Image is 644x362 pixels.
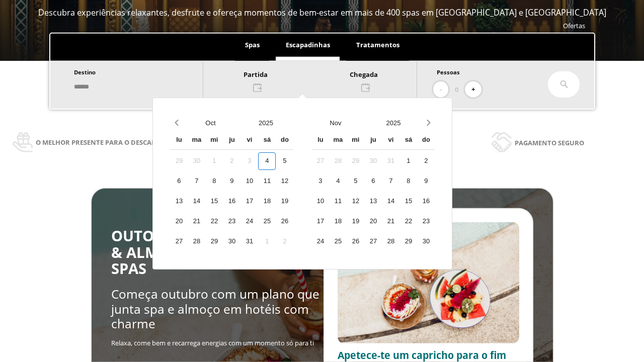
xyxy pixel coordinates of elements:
div: 19 [347,213,364,230]
div: ju [223,132,240,149]
div: 14 [188,193,205,210]
div: 11 [258,172,276,190]
span: 0 [455,84,458,95]
button: Open years overlay [364,114,422,132]
div: 5 [347,172,364,190]
div: 1 [399,152,417,170]
div: 29 [205,233,223,250]
div: lu [170,132,188,149]
button: Next month [422,114,435,132]
div: 4 [258,152,276,170]
button: Previous month [170,114,183,132]
div: 21 [188,213,205,230]
div: 21 [382,213,399,230]
div: 18 [329,213,347,230]
div: 30 [417,233,435,250]
div: lu [311,132,329,149]
div: 29 [347,152,364,170]
div: 8 [205,172,223,190]
span: Destino [74,68,96,76]
div: 14 [382,193,399,210]
div: 10 [311,193,329,210]
div: 5 [276,152,293,170]
button: + [465,81,481,98]
div: 6 [364,172,382,190]
div: 23 [417,213,435,230]
div: 28 [329,152,347,170]
button: - [433,81,448,98]
div: 17 [311,213,329,230]
div: 27 [311,152,329,170]
span: Escapadinhas [286,40,330,49]
span: O melhor presente para o descanso e a saúde [36,137,200,148]
div: 16 [417,193,435,210]
div: 4 [329,172,347,190]
div: 18 [258,193,276,210]
div: 3 [240,152,258,170]
div: 17 [240,193,258,210]
div: 12 [276,172,293,190]
div: 28 [382,233,399,250]
div: 2 [223,152,240,170]
div: 9 [417,172,435,190]
button: Open years overlay [238,114,293,132]
span: OUTONO SABOROSO: RELAX & ALMOÇO NOS MELHORES SPAS [111,226,316,279]
span: Pagamento seguro [515,137,584,148]
button: Open months overlay [183,114,238,132]
div: ju [364,132,382,149]
div: 25 [329,233,347,250]
div: 30 [188,152,205,170]
div: 30 [223,233,240,250]
div: 15 [399,193,417,210]
div: mi [205,132,223,149]
span: Relaxa, come bem e recarrega energias com um momento só para ti [111,338,314,347]
div: Calendar days [170,152,293,250]
div: do [417,132,435,149]
div: 1 [205,152,223,170]
div: 28 [188,233,205,250]
div: sá [399,132,417,149]
div: Calendar wrapper [170,132,293,250]
div: 12 [347,193,364,210]
button: Open months overlay [306,114,364,132]
span: Tratamentos [356,40,399,49]
span: Descubra experiências relaxantes, desfrute e ofereça momentos de bem-estar em mais de 400 spas em... [38,7,606,18]
div: 3 [311,172,329,190]
div: 24 [311,233,329,250]
img: promo-sprunch.ElVl7oUD.webp [338,222,519,343]
div: Calendar wrapper [311,132,435,250]
div: 31 [382,152,399,170]
div: 7 [382,172,399,190]
div: 13 [364,193,382,210]
div: 19 [276,193,293,210]
div: 25 [258,213,276,230]
div: 15 [205,193,223,210]
div: sá [258,132,276,149]
div: ma [188,132,205,149]
div: 29 [399,233,417,250]
div: Calendar days [311,152,435,250]
div: 31 [240,233,258,250]
div: 20 [364,213,382,230]
a: Ofertas [563,21,585,30]
div: 22 [399,213,417,230]
div: 16 [223,193,240,210]
div: vi [240,132,258,149]
span: Spas [245,40,260,49]
span: Pessoas [437,68,460,76]
div: 27 [170,233,188,250]
div: 7 [188,172,205,190]
div: do [276,132,293,149]
div: 13 [170,193,188,210]
div: 23 [223,213,240,230]
div: 6 [170,172,188,190]
div: 9 [223,172,240,190]
div: 1 [258,233,276,250]
div: 20 [170,213,188,230]
span: Começa outubro com um plano que junta spa e almoço em hotéis com charme [111,286,319,332]
div: 26 [276,213,293,230]
div: 8 [399,172,417,190]
div: 11 [329,193,347,210]
div: 22 [205,213,223,230]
